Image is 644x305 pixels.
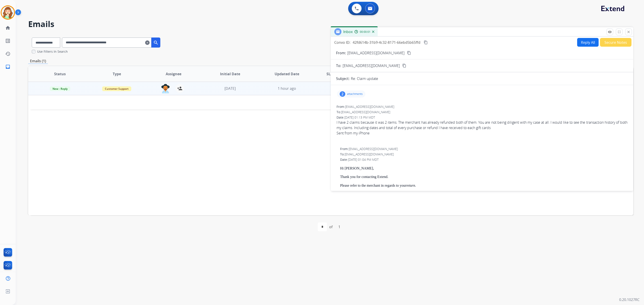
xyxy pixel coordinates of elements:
button: Secure Notes [600,38,631,47]
p: Subject: [336,76,350,81]
mat-icon: close [627,30,631,34]
mat-icon: clear [145,40,150,45]
p: Please refer to the merchant in regards to your [340,184,627,188]
span: Status [54,71,66,77]
mat-icon: content_copy [424,40,428,44]
mat-icon: content_copy [402,64,406,68]
span: Assignee [166,71,181,77]
div: From: [340,147,627,151]
span: Initial Date [220,71,240,77]
span: [DATE] 01:04 PM MDT [348,157,379,162]
p: Convo ID: [334,40,350,45]
span: Type [113,71,121,77]
span: [EMAIL_ADDRESS][DOMAIN_NAME] [345,104,394,109]
div: of [329,224,333,230]
mat-icon: content_copy [407,51,411,55]
img: agent-avatar [161,84,170,93]
p: Re: Claim update [351,76,378,81]
div: 1 [335,222,344,231]
span: Customer Support [102,86,131,91]
p: Hi [PERSON_NAME], [340,166,627,170]
button: Reply All [577,38,599,47]
span: 1 hour ago [278,86,296,91]
p: [EMAIL_ADDRESS][DOMAIN_NAME] [347,50,405,56]
span: Inbox [343,29,353,34]
span: [EMAIL_ADDRESS][DOMAIN_NAME] [343,63,400,68]
span: SLA [326,71,333,77]
span: Updated Date [275,71,299,77]
p: attachments [347,92,363,96]
div: 2 [340,91,345,97]
mat-icon: search [153,40,159,45]
p: 0.20.1027RC [619,297,640,302]
span: 00:00:01 [360,30,371,34]
p: Thank you for contacting Extend. [340,175,627,179]
div: From: [337,104,627,109]
div: Date: [340,157,627,162]
div: To: [340,152,627,157]
span: I have 2 claims because it was 2 items. The merchant has already refunded both of them. You are n... [337,120,627,141]
span: [DATE] [225,86,236,91]
div: To: [337,110,627,114]
div: Sent from my iPhone [337,130,627,136]
span: [EMAIL_ADDRESS][DOMAIN_NAME] [341,110,390,114]
mat-icon: list_alt [5,38,11,44]
label: Use Filters In Search [37,49,68,54]
p: To: [336,63,341,68]
span: [EMAIL_ADDRESS][DOMAIN_NAME] [349,147,398,151]
mat-icon: history [5,51,11,56]
h2: Emails [28,20,633,29]
mat-icon: home [5,25,11,31]
mat-icon: remove_red_eye [608,30,612,34]
mat-icon: inbox [5,64,11,69]
mat-icon: person_add [177,86,182,91]
p: Emails (1) [28,58,48,64]
span: 42fd614b-31b9-4c32-8171-66ebd5b65ffd [353,40,420,45]
div: Date: [337,115,627,120]
mat-icon: fullscreen [617,30,621,34]
img: avatar [2,6,14,19]
span: New - Reply [50,86,70,91]
p: From: [336,50,346,56]
span: [EMAIL_ADDRESS][DOMAIN_NAME] [345,152,394,156]
span: [DATE] 01:13 PM MDT [344,115,375,119]
strong: return. [406,184,416,187]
